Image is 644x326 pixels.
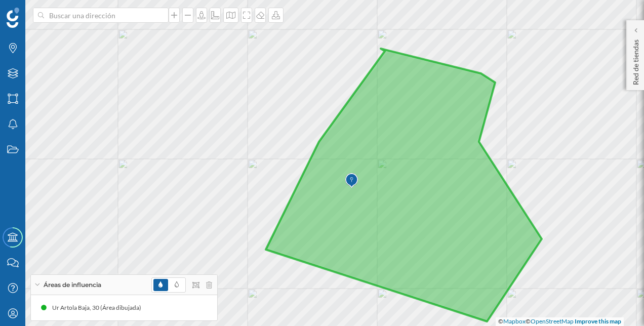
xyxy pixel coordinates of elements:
[20,7,56,16] span: Soporte
[503,317,526,325] a: Mapbox
[496,317,624,326] div: © ©
[631,35,641,85] p: Red de tiendas
[7,8,19,28] img: Geoblink Logo
[52,303,146,313] div: Ur Artola Baja, 30 (Área dibujada)
[575,317,621,325] a: Improve this map
[44,280,101,290] span: Áreas de influencia
[345,171,358,191] img: Marker
[531,317,574,325] a: OpenStreetMap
